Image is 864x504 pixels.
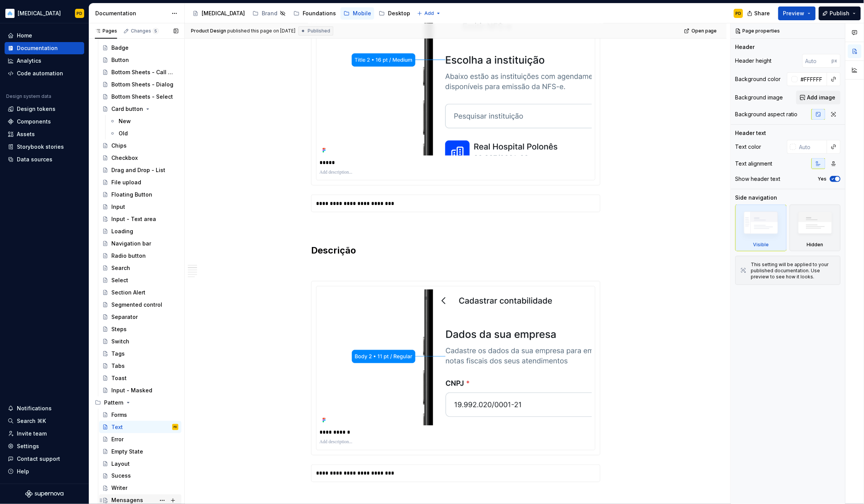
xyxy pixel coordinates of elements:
[17,105,55,113] div: Design tokens
[111,460,130,468] div: Layout
[111,276,128,284] div: Select
[189,7,248,20] a: [MEDICAL_DATA]
[77,10,83,16] div: PD
[111,179,141,186] div: File upload
[111,472,131,480] div: Sucess
[99,189,181,201] a: Floating Button
[17,156,52,163] div: Data sources
[111,44,129,52] div: Badge
[95,28,117,34] div: Pages
[99,78,181,91] a: Bottom Sheets - Dialog
[99,433,181,445] a: Error
[99,372,181,384] a: Toast
[99,213,181,225] a: Input - Text area
[111,191,152,198] div: Floating Button
[5,115,84,128] a: Components
[783,10,805,17] span: Preview
[736,10,742,16] div: PD
[99,237,181,250] a: Navigation bar
[17,430,47,437] div: Invite team
[99,360,181,372] a: Tabs
[5,29,84,42] a: Home
[735,143,761,151] div: Text color
[119,130,128,137] div: Old
[17,118,51,125] div: Components
[111,374,127,382] div: Toast
[807,94,836,101] span: Add image
[819,7,861,20] button: Publish
[99,409,181,421] a: Forms
[735,205,787,251] div: Visible
[735,160,773,167] div: Text alignment
[111,264,130,272] div: Search
[119,117,131,125] div: New
[25,490,64,498] svg: Supernova Logo
[341,7,374,20] a: Mobile
[111,142,127,150] div: Chips
[735,94,783,101] div: Background image
[104,399,124,406] div: Pattern
[111,411,127,419] div: Forms
[17,70,63,77] div: Code automation
[17,44,58,52] div: Documentation
[99,250,181,262] a: Radio button
[111,387,152,394] div: Input - Masked
[99,152,181,164] a: Checkbox
[99,91,181,103] a: Bottom Sheets - Select
[353,10,371,17] div: Mobile
[153,28,159,34] span: 5
[99,42,181,54] a: Badge
[743,7,775,20] button: Share
[832,58,838,64] p: px
[99,470,181,482] a: Sucess
[111,289,145,296] div: Section Alert
[111,325,127,333] div: Steps
[2,5,87,21] button: [MEDICAL_DATA]PD
[5,428,84,440] a: Invite team
[99,66,181,78] a: Bottom Sheets - Call to Action
[111,93,173,101] div: Bottom Sheets - Select
[735,111,798,118] div: Background aspect ratio
[798,72,827,86] input: Auto
[5,402,84,415] button: Notifications
[17,405,52,412] div: Notifications
[5,415,84,427] button: Search ⌘K
[111,313,138,321] div: Separator
[227,28,295,34] div: published this page on [DATE]
[5,465,84,478] button: Help
[99,140,181,152] a: Chips
[5,128,84,140] a: Assets
[111,105,143,113] div: Card button
[262,10,277,17] div: Brand
[5,67,84,80] a: Code automation
[290,7,339,20] a: Foundations
[111,436,124,443] div: Error
[99,421,181,433] a: TextPD
[99,54,181,66] a: Button
[5,9,15,18] img: 3a570f0b-1f7c-49e5-9f10-88144126f5ec.png
[691,28,717,34] span: Open page
[111,203,125,211] div: Input
[202,10,245,17] div: [MEDICAL_DATA]
[778,7,816,20] button: Preview
[111,362,125,370] div: Tabs
[807,242,823,248] div: Hidden
[99,348,181,360] a: Tags
[818,176,827,182] label: Yes
[682,26,721,36] a: Open page
[99,458,181,470] a: Layout
[95,10,168,17] div: Documentation
[303,10,336,17] div: Foundations
[191,28,226,34] span: Product Design
[735,194,778,202] div: Side navigation
[99,299,181,311] a: Segmented control
[249,7,289,20] a: Brand
[17,57,41,65] div: Analytics
[111,423,123,431] div: Text
[92,397,181,409] div: Pattern
[99,225,181,237] a: Loading
[6,93,51,99] div: Design system data
[131,28,159,34] div: Changes
[17,32,32,39] div: Home
[99,384,181,397] a: Input - Masked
